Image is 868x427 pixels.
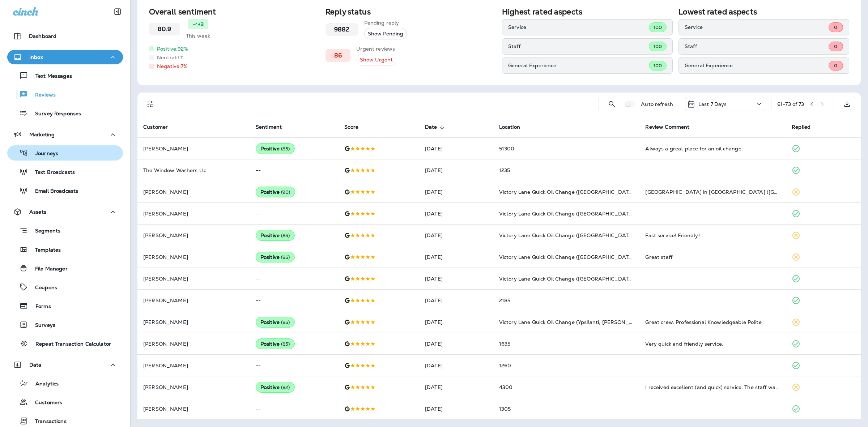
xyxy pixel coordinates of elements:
[143,97,158,111] button: Filters
[834,43,837,50] span: 0
[256,143,295,154] div: Positive
[419,355,493,376] td: [DATE]
[28,400,62,406] p: Customers
[157,45,188,52] p: Positive: 92 %
[7,68,123,83] button: Text Messages
[605,97,619,111] button: Search Reviews
[143,319,244,325] p: [PERSON_NAME]
[7,29,123,43] button: Dashboard
[143,167,244,173] p: The Window Washers Llc
[334,26,350,33] h3: 9882
[158,26,171,33] h3: 80.9
[250,290,339,311] td: --
[250,398,339,420] td: --
[419,246,493,268] td: [DATE]
[685,24,829,30] p: Service
[157,63,188,70] p: Negative: 7 %
[143,406,244,412] p: [PERSON_NAME]
[281,319,290,325] span: ( 85 )
[28,111,81,118] p: Survey Responses
[499,406,511,412] span: 1305
[7,242,123,257] button: Templates
[281,146,290,152] span: ( 85 )
[28,92,56,99] p: Reviews
[7,164,123,179] button: Text Broadcasts
[654,43,662,50] span: 100
[499,232,636,239] span: Victory Lane Quick Oil Change ([GEOGRAPHIC_DATA])
[143,363,244,368] p: [PERSON_NAME]
[645,145,780,152] div: Always a great place for an oil change.
[28,169,75,176] p: Text Broadcasts
[7,336,123,351] button: Repeat Transaction Calculator
[419,203,493,225] td: [DATE]
[186,32,210,39] p: This week
[281,254,290,260] span: ( 85 )
[508,24,649,30] p: Service
[654,63,662,69] span: 100
[7,279,123,295] button: Coupons
[344,124,358,130] span: Score
[792,124,820,131] span: Replied
[499,254,636,260] span: Victory Lane Quick Oil Change ([GEOGRAPHIC_DATA])
[645,319,780,326] div: Great crew. Professional Knowledgeable Polite
[143,124,177,131] span: Customer
[28,322,55,329] p: Surveys
[250,203,339,225] td: --
[499,341,511,347] span: 1635
[334,52,342,59] h3: 86
[256,124,282,130] span: Sentiment
[419,225,493,246] td: [DATE]
[256,382,295,393] div: Positive
[499,167,510,174] span: 1235
[499,210,636,217] span: Victory Lane Quick Oil Change ([GEOGRAPHIC_DATA])
[645,188,780,196] div: Victory Lane in Chisago City (MN) is my location. I have been using them for oil changes for many...
[143,254,244,260] p: [PERSON_NAME]
[28,303,51,310] p: Forms
[256,230,295,241] div: Positive
[281,232,290,239] span: ( 85 )
[28,150,58,157] p: Journeys
[508,43,649,49] p: Staff
[499,384,513,390] span: 4300
[29,362,42,368] p: Data
[645,340,780,347] div: Very quick and friendly service.
[28,381,59,388] p: Analytics
[499,362,511,369] span: 1260
[645,124,689,130] span: Review Comment
[777,101,804,107] div: 61 - 73 of 73
[7,376,123,391] button: Analytics
[356,54,396,66] button: Show Urgent
[425,124,437,130] span: Date
[256,338,295,349] div: Positive
[356,45,396,52] p: Urgent reviews
[28,228,60,235] p: Segments
[198,21,204,28] p: +3
[645,384,780,391] div: I received excellent (and quick) service. The staff was helpful and made sure I was aware of the ...
[28,247,61,254] p: Templates
[7,106,123,121] button: Survey Responses
[364,19,407,26] p: Pending reply
[143,384,244,390] p: [PERSON_NAME]
[143,189,244,195] p: [PERSON_NAME]
[499,276,636,282] span: Victory Lane Quick Oil Change ([GEOGRAPHIC_DATA])
[7,205,123,219] button: Assets
[698,101,727,107] p: Last 7 Days
[678,7,849,16] h2: Lowest rated aspects
[645,253,780,261] div: Great staff
[28,73,72,80] p: Text Messages
[425,124,447,131] span: Date
[149,7,320,16] h2: Overall sentiment
[7,298,123,313] button: Forms
[250,355,339,376] td: --
[364,28,407,40] button: Show Pending
[7,145,123,161] button: Journeys
[502,7,673,16] h2: Highest rated aspects
[157,54,184,61] p: Neutral: 1 %
[419,333,493,355] td: [DATE]
[499,297,511,304] span: 2185
[645,124,699,131] span: Review Comment
[7,127,123,142] button: Marketing
[28,418,67,425] p: Transactions
[256,252,295,262] div: Positive
[685,63,829,68] p: General Experience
